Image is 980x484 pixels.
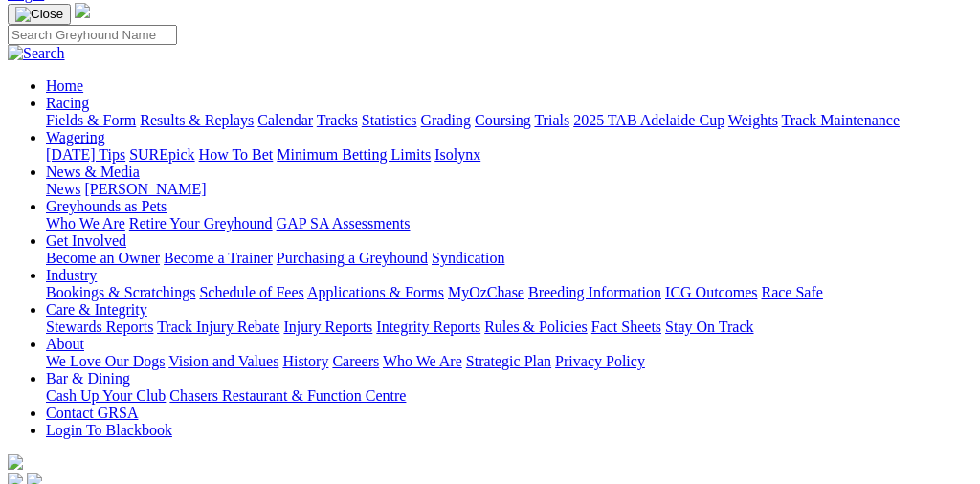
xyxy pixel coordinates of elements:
input: Search [8,25,177,45]
a: Schedule of Fees [199,284,303,300]
a: Who We Are [46,215,125,231]
a: News [46,181,80,197]
a: Industry [46,267,97,283]
a: Fact Sheets [591,319,661,335]
a: Coursing [475,112,531,128]
a: Trials [534,112,569,128]
a: Care & Integrity [46,301,147,318]
a: Syndication [432,250,504,266]
div: Care & Integrity [46,319,972,336]
div: Industry [46,284,972,301]
a: We Love Our Dogs [46,353,165,369]
a: Bookings & Scratchings [46,284,195,300]
div: Greyhounds as Pets [46,215,972,232]
a: Chasers Restaurant & Function Centre [169,387,406,404]
a: Login To Blackbook [46,422,172,438]
a: Fields & Form [46,112,136,128]
a: Cash Up Your Club [46,387,166,404]
a: Become a Trainer [164,250,273,266]
img: logo-grsa-white.png [75,3,90,18]
a: 2025 TAB Adelaide Cup [573,112,724,128]
div: News & Media [46,181,972,198]
a: How To Bet [199,146,274,163]
a: SUREpick [129,146,194,163]
div: Wagering [46,146,972,164]
a: Track Injury Rebate [157,319,279,335]
img: Search [8,45,65,62]
a: Get Involved [46,232,126,249]
div: Get Involved [46,250,972,267]
div: About [46,353,972,370]
a: Bar & Dining [46,370,130,386]
a: History [282,353,328,369]
a: Minimum Betting Limits [277,146,431,163]
a: Grading [421,112,471,128]
a: Breeding Information [528,284,661,300]
a: Become an Owner [46,250,160,266]
button: Toggle navigation [8,4,71,25]
a: News & Media [46,164,140,180]
a: Tracks [317,112,358,128]
img: Close [15,7,63,22]
a: Wagering [46,129,105,145]
a: ICG Outcomes [665,284,757,300]
a: Home [46,77,83,94]
a: [PERSON_NAME] [84,181,206,197]
a: Results & Replays [140,112,254,128]
a: Rules & Policies [484,319,588,335]
a: Applications & Forms [307,284,444,300]
a: Calendar [257,112,313,128]
a: Race Safe [761,284,822,300]
a: MyOzChase [448,284,524,300]
div: Bar & Dining [46,387,972,405]
img: logo-grsa-white.png [8,454,23,470]
a: Stay On Track [665,319,753,335]
a: Weights [728,112,778,128]
a: Integrity Reports [376,319,480,335]
a: Privacy Policy [555,353,645,369]
a: Purchasing a Greyhound [277,250,428,266]
a: Stewards Reports [46,319,153,335]
a: GAP SA Assessments [277,215,411,231]
a: Contact GRSA [46,405,138,421]
a: Careers [332,353,379,369]
a: Vision and Values [168,353,278,369]
a: Racing [46,95,89,111]
a: Track Maintenance [782,112,900,128]
a: Who We Are [383,353,462,369]
a: [DATE] Tips [46,146,125,163]
a: Statistics [362,112,417,128]
a: Injury Reports [283,319,372,335]
a: Greyhounds as Pets [46,198,167,214]
a: About [46,336,84,352]
a: Strategic Plan [466,353,551,369]
a: Retire Your Greyhound [129,215,273,231]
a: Isolynx [434,146,480,163]
div: Racing [46,112,972,129]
